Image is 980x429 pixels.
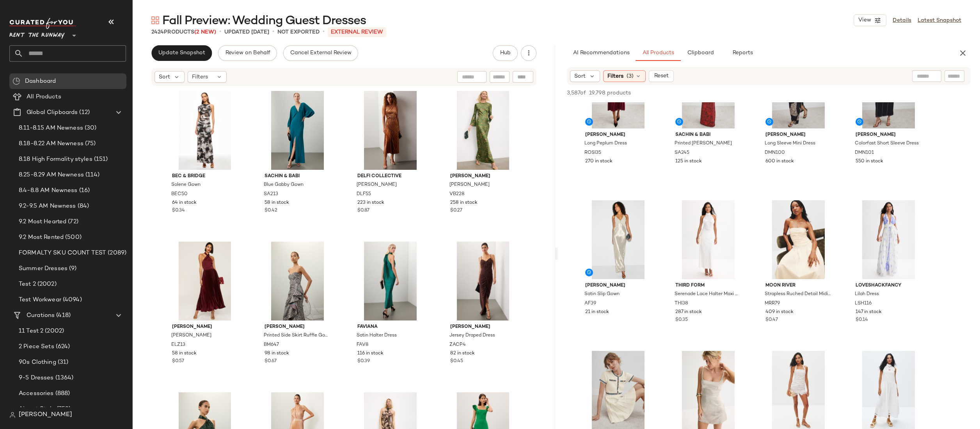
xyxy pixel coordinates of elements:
[43,327,64,336] span: (2002)
[171,342,185,349] span: ELZ13
[765,291,831,298] span: Strapless Ruched Detail Midi Dress
[192,73,208,81] span: Filters
[573,50,630,56] span: AI Recommendations
[357,173,423,180] span: DELFI Collective
[450,173,516,180] span: [PERSON_NAME]
[675,150,689,157] span: SA245
[642,50,674,56] span: All Products
[567,89,586,97] span: 3,587 of
[584,140,627,147] span: Long Peplum Dress
[627,72,634,80] span: (3)
[19,295,61,304] span: Test Workwear
[166,91,244,170] img: BEC50.jpg
[765,300,780,307] span: MRR79
[607,72,623,80] span: Filters
[450,324,516,331] span: [PERSON_NAME]
[357,358,370,365] span: $0.39
[162,13,366,29] span: Fall Preview: Wedding Guest Dresses
[265,350,289,357] span: 98 in stock
[265,324,330,331] span: [PERSON_NAME]
[290,50,352,56] span: Cancel External Review
[19,155,92,164] span: 8.18 High Formality styles
[675,158,702,165] span: 125 in stock
[151,16,159,24] img: svg%3e
[25,77,56,86] span: Dashboard
[675,291,740,298] span: Serenade Lace Halter Maxi Dress
[855,291,879,298] span: Lilah Dress
[27,108,78,117] span: Global Clipboards
[56,358,69,367] span: (31)
[585,132,651,139] span: [PERSON_NAME]
[19,410,72,420] span: [PERSON_NAME]
[19,327,43,336] span: 11 Test 2
[19,171,84,180] span: 8.25-8.29 AM Newness
[61,295,82,304] span: (4094)
[855,300,872,307] span: LSH116
[159,73,170,81] span: Sort
[856,282,921,289] span: LoveShackFancy
[449,191,464,198] span: VB228
[54,374,74,383] span: (1364)
[9,18,76,29] img: cfy_white_logo.C9jOOHJF.svg
[19,124,83,133] span: 8.11-8.15 AM Newness
[19,139,83,148] span: 8.18-8.22 AM Newness
[765,150,785,157] span: DMN100
[854,14,886,26] button: View
[669,200,747,279] img: THI38.jpg
[19,217,66,226] span: 9.2 Most Hearted
[264,182,304,189] span: Blue Gabby Gown
[450,350,474,357] span: 82 in stock
[500,50,511,56] span: Hub
[283,45,358,61] button: Cancel External Review
[584,291,620,298] span: Satin Slip Gown
[194,29,216,35] span: (2 New)
[323,27,325,37] span: •
[855,140,919,147] span: Colorfast Short Sleeve Dress
[765,158,794,165] span: 600 in stock
[675,132,741,139] span: Sachin & Babi
[19,389,54,398] span: Accessories
[172,358,184,365] span: $0.57
[264,332,330,339] span: Printed Side Skirt Ruffle Gown
[765,317,778,324] span: $0.47
[450,199,477,206] span: 258 in stock
[19,405,55,414] span: Airport Style
[357,207,369,214] span: $0.87
[265,358,277,365] span: $0.67
[357,350,383,357] span: 116 in stock
[272,27,274,37] span: •
[166,242,244,320] img: ELZ13.jpg
[54,342,70,351] span: (624)
[78,186,90,195] span: (16)
[19,280,36,289] span: Test 2
[444,91,522,170] img: VB228.jpg
[106,249,126,258] span: (2089)
[357,342,369,349] span: FAV8
[64,233,82,242] span: (500)
[450,358,463,365] span: $0.45
[54,389,70,398] span: (888)
[158,50,205,56] span: Update Snapshot
[351,242,430,320] img: FAV8.jpg
[264,342,279,349] span: BM647
[918,16,961,25] a: Latest Snapshot
[450,207,462,214] span: $0.27
[585,282,651,289] span: [PERSON_NAME]
[224,28,269,36] p: updated [DATE]
[19,342,54,351] span: 2 Piece Sets
[858,17,871,23] span: View
[55,311,71,320] span: (418)
[264,191,278,198] span: SA213
[36,280,57,289] span: (2002)
[171,332,211,339] span: [PERSON_NAME]
[219,27,221,37] span: •
[265,173,330,180] span: Sachin & Babi
[856,158,883,165] span: 550 in stock
[9,412,16,418] img: svg%3e
[172,207,185,214] span: $0.34
[151,28,216,36] div: Products
[849,200,928,279] img: LSH116.jpg
[759,200,838,279] img: MRR79.jpg
[444,242,522,320] img: ZACP4.jpg
[351,91,430,170] img: DLF55.jpg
